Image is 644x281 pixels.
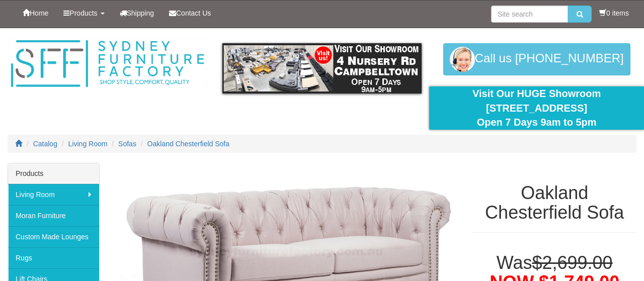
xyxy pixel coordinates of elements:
span: Shipping [127,9,154,17]
a: Rugs [8,247,99,268]
a: Custom Made Lounges [8,226,99,247]
a: Moran Furniture [8,205,99,226]
img: Sydney Furniture Factory [8,38,207,89]
a: Home [15,1,56,26]
h1: Oakland Chesterfield Sofa [472,183,636,223]
a: Oakland Chesterfield Sofa [147,140,229,148]
span: Home [30,9,48,17]
img: showroom.gif [222,43,422,93]
a: Catalog [33,140,57,148]
a: Living Room [8,184,99,205]
span: Contact Us [176,9,211,17]
li: 0 items [599,8,629,18]
a: Contact Us [162,1,218,26]
a: Sofas [118,140,136,148]
a: Products [56,1,112,26]
a: Shipping [112,1,162,26]
div: Products [8,163,99,184]
a: Living Room [68,140,108,148]
del: $2,699.00 [532,252,612,273]
span: Products [69,9,97,17]
div: Visit Our HUGE Showroom [STREET_ADDRESS] Open 7 Days 9am to 5pm [437,86,636,130]
input: Site search [491,6,568,23]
